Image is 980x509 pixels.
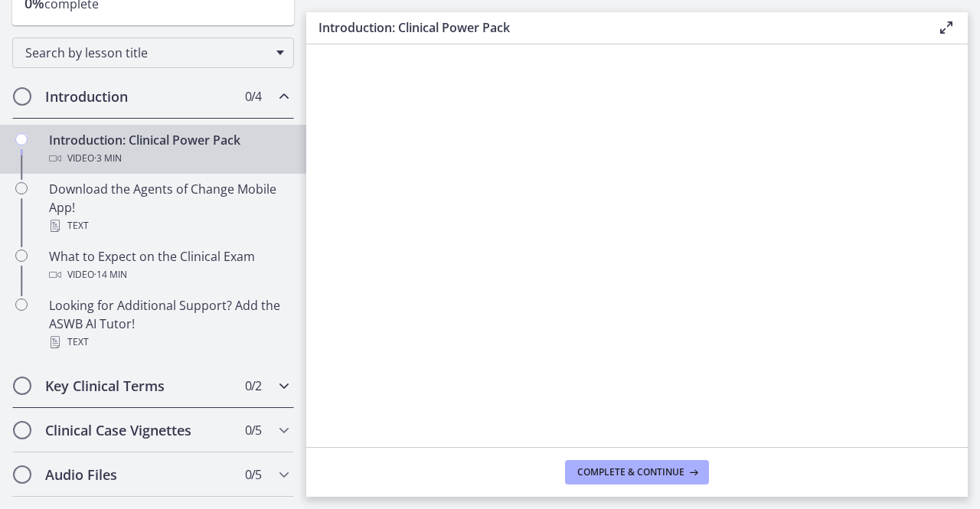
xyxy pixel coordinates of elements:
[45,421,232,439] h2: Clinical Case Vignettes
[49,333,288,351] div: Text
[49,296,288,351] div: Looking for Additional Support? Add the ASWB AI Tutor!
[49,217,288,235] div: Text
[577,466,684,478] span: Complete & continue
[318,18,913,37] h3: Introduction: Clinical Power Pack
[25,44,269,61] span: Search by lesson title
[245,377,261,395] span: 0 / 2
[245,421,261,439] span: 0 / 5
[49,180,288,235] div: Download the Agents of Change Mobile App!
[245,465,261,484] span: 0 / 5
[306,44,968,443] iframe: Video Lesson
[49,247,288,284] div: What to Expect on the Clinical Exam
[565,460,709,485] button: Complete & continue
[45,87,232,106] h2: Introduction
[45,465,232,484] h2: Audio Files
[49,266,288,284] div: Video
[12,38,294,68] div: Search by lesson title
[49,131,288,168] div: Introduction: Clinical Power Pack
[94,149,122,168] span: · 3 min
[245,87,261,106] span: 0 / 4
[49,149,288,168] div: Video
[94,266,127,284] span: · 14 min
[45,377,232,395] h2: Key Clinical Terms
